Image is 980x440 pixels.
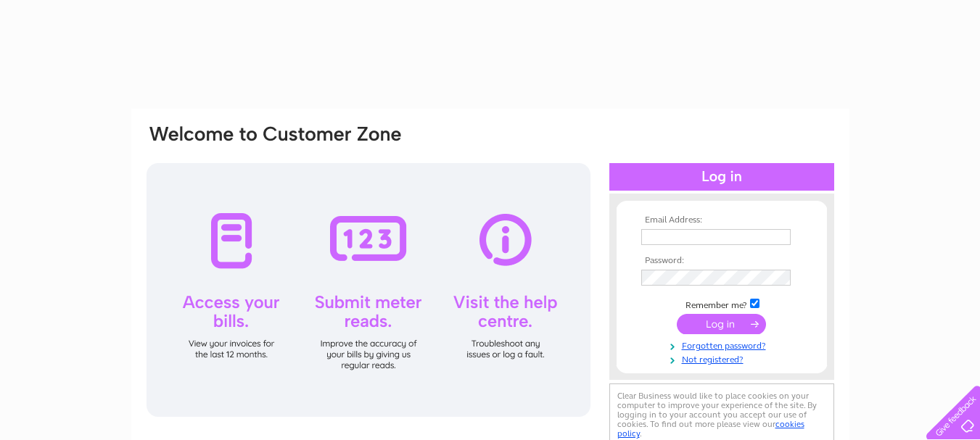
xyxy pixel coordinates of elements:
[641,338,806,352] a: Forgotten password?
[617,419,804,439] a: cookies policy
[638,296,806,311] td: Remember me?
[638,256,806,266] th: Password:
[638,215,806,225] th: Email Address:
[677,314,766,334] input: Submit
[641,352,806,365] a: Not registered?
